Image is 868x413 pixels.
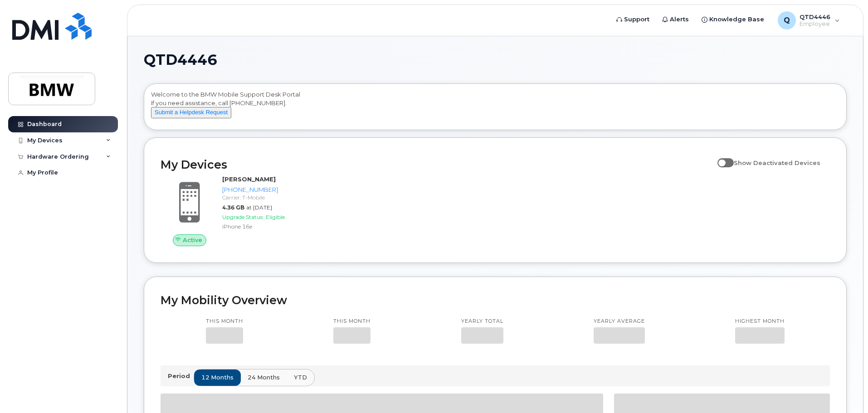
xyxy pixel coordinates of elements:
span: YTD [294,373,307,382]
span: Upgrade Status: [222,214,264,220]
a: Submit a Helpdesk Request [151,108,231,116]
p: Yearly average [594,318,645,325]
div: [PHONE_NUMBER] [222,185,316,194]
div: Welcome to the BMW Mobile Support Desk Portal If you need assistance, call [PHONE_NUMBER]. [151,90,839,126]
span: Show Deactivated Devices [734,159,820,166]
a: Active[PERSON_NAME][PHONE_NUMBER]Carrier: T-Mobile4.36 GBat [DATE]Upgrade Status:EligibleiPhone 16e [161,175,320,246]
strong: [PERSON_NAME] [222,175,276,183]
span: QTD4446 [144,53,217,67]
div: iPhone 16e [222,223,316,230]
p: Yearly total [461,318,503,325]
button: Submit a Helpdesk Request [151,107,231,118]
span: Eligible [266,214,285,220]
p: Highest month [735,318,785,325]
div: Carrier: T-Mobile [222,194,316,201]
span: Active [183,236,202,244]
span: at [DATE] [246,204,272,211]
p: This month [333,318,371,325]
h2: My Devices [161,158,713,171]
span: 4.36 GB [222,204,244,211]
p: This month [206,318,243,325]
span: 24 months [248,373,280,382]
input: Show Deactivated Devices [717,154,725,161]
h2: My Mobility Overview [161,293,830,307]
p: Period [168,372,194,380]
